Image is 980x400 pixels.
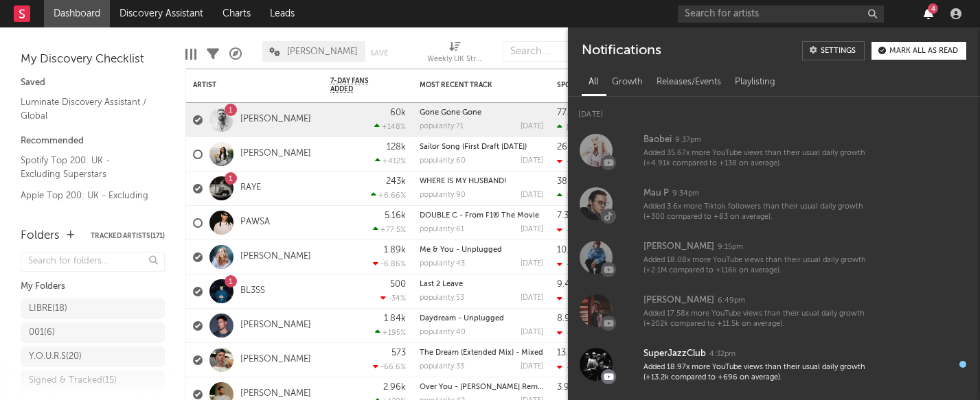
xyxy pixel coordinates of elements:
[91,233,165,239] button: Tracked Artists(171)
[521,191,543,199] div: [DATE]
[718,296,745,306] div: 6:49pm
[420,349,543,357] a: The Dream (Extended Mix) - Mixed
[557,246,582,255] div: 10.4M
[420,143,527,151] a: Sailor Song (First Draft [DATE])
[240,388,311,400] a: [PERSON_NAME]
[240,251,311,263] a: [PERSON_NAME]
[521,260,543,268] div: [DATE]
[21,346,165,367] a: Y.O.U.R.S(20)
[557,314,583,323] div: 8.99M
[240,183,261,194] a: RAYE
[643,292,714,309] div: [PERSON_NAME]
[557,123,586,132] div: 1.03M
[427,34,482,74] div: Weekly UK Streams (Weekly UK Streams)
[420,191,466,199] div: popularity: 90
[643,239,714,255] div: [PERSON_NAME]
[557,157,587,166] div: -208k
[370,49,388,57] button: Save
[240,320,311,331] a: [PERSON_NAME]
[385,211,406,220] div: 5.16k
[375,156,406,165] div: +412 %
[568,231,980,284] a: [PERSON_NAME]9:15pmAdded 18.08x more YouTube views than their usual daily growth (+2.1M compared ...
[643,185,669,202] div: Mau P
[420,109,543,117] div: Gone Gone Gone
[21,279,165,295] div: My Folders
[728,71,782,94] div: Playlisting
[229,34,242,74] div: A&R Pipeline
[380,294,406,303] div: -34 %
[420,281,543,288] div: Last 2 Leave
[420,143,543,151] div: Sailor Song (First Draft 4.29.24)
[643,202,885,223] div: Added 3.6x more Tiktok followers than their usual daily growth (+300 compared to +83 on average).
[557,329,585,338] div: -152k
[420,315,543,322] div: Daydream - Unplugged
[383,383,406,392] div: 2.96k
[420,329,466,336] div: popularity: 40
[193,81,296,89] div: Artist
[557,383,582,392] div: 3.98M
[384,246,406,255] div: 1.89k
[420,123,464,130] div: popularity: 71
[521,363,543,370] div: [DATE]
[386,177,406,186] div: 243k
[21,298,165,319] a: LIBRE(18)
[709,349,736,360] div: 4:32pm
[240,148,311,160] a: [PERSON_NAME]
[521,226,543,233] div: [DATE]
[605,71,650,94] div: Growth
[557,294,586,303] div: -236k
[21,51,165,68] div: My Discovery Checklist
[387,143,406,152] div: 128k
[240,285,265,297] a: BL3SS
[420,246,502,254] a: Me & You - Unplugged
[503,41,606,62] input: Search...
[568,177,980,231] a: Mau P9:34pmAdded 3.6x more Tiktok followers than their usual daily growth (+300 compared to +83 o...
[21,228,60,244] div: Folders
[568,284,980,338] a: [PERSON_NAME]6:49pmAdded 17.58x more YouTube views than their usual daily growth (+202k compared ...
[29,301,67,317] div: LIBRE ( 18 )
[21,370,165,391] a: Signed & Tracked(15)
[678,5,884,23] input: Search for artists
[420,281,463,288] a: Last 2 Leave
[582,71,605,94] div: All
[427,51,482,68] div: Weekly UK Streams (Weekly UK Streams)
[390,280,406,289] div: 500
[29,325,55,341] div: 001 ( 6 )
[391,349,406,357] div: 573
[582,41,661,60] div: Notifications
[521,157,543,165] div: [DATE]
[21,322,165,343] a: 001(6)
[557,260,586,269] div: -283k
[557,191,587,200] div: 3.28M
[420,212,539,220] a: DOUBLE C - From F1® The Movie
[557,143,582,152] div: 26.3M
[871,42,966,60] button: Mark all as read
[240,217,270,228] a: PAWSA
[568,123,980,177] a: Baobei9:37pmAdded 35.67x more YouTube views than their usual daily growth (+4.91k compared to +13...
[287,47,358,56] span: [PERSON_NAME]
[373,259,406,268] div: -6.86 %
[568,97,980,123] div: [DATE]
[420,212,543,220] div: DOUBLE C - From F1® The Movie
[21,95,151,123] a: Luminate Discovery Assistant / Global
[643,346,706,362] div: SuperJazzClub
[21,252,165,272] input: Search for folders...
[521,294,543,302] div: [DATE]
[21,153,151,181] a: Spotify Top 200: UK - Excluding Superstars
[420,157,466,165] div: popularity: 60
[557,349,581,357] div: 13.8M
[207,34,219,74] div: Filters
[420,384,543,391] div: Over You - Bobby Harvey Remix
[557,177,582,186] div: 38.2M
[29,349,82,365] div: Y.O.U.R.S ( 20 )
[557,280,578,289] div: 9.4M
[420,384,544,391] a: Over You - [PERSON_NAME] Remix
[420,226,464,233] div: popularity: 61
[29,373,117,389] div: Signed & Tracked ( 15 )
[21,75,165,91] div: Saved
[185,34,196,74] div: Edit Columns
[420,246,543,254] div: Me & You - Unplugged
[374,122,406,131] div: +148 %
[384,314,406,323] div: 1.84k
